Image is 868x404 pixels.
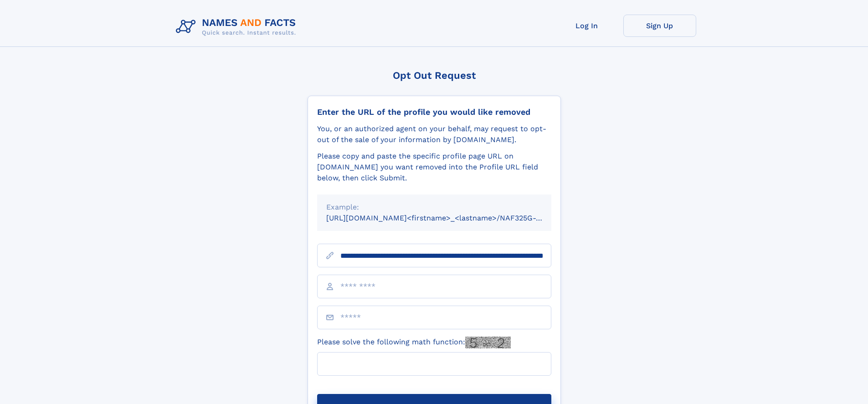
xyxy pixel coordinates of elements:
[317,107,551,117] div: Enter the URL of the profile you would like removed
[317,123,551,145] div: You, or an authorized agent on your behalf, may request to opt-out of the sale of your informatio...
[623,15,696,37] a: Sign Up
[326,214,569,222] small: [URL][DOMAIN_NAME]<firstname>_<lastname>/NAF325G-xxxxxxxx
[550,15,623,37] a: Log In
[317,151,551,184] div: Please copy and paste the specific profile page URL on [DOMAIN_NAME] you want removed into the Pr...
[308,70,561,81] div: Opt Out Request
[326,202,542,213] div: Example:
[172,15,303,39] img: Logo Names and Facts
[317,337,511,348] label: Please solve the following math function:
